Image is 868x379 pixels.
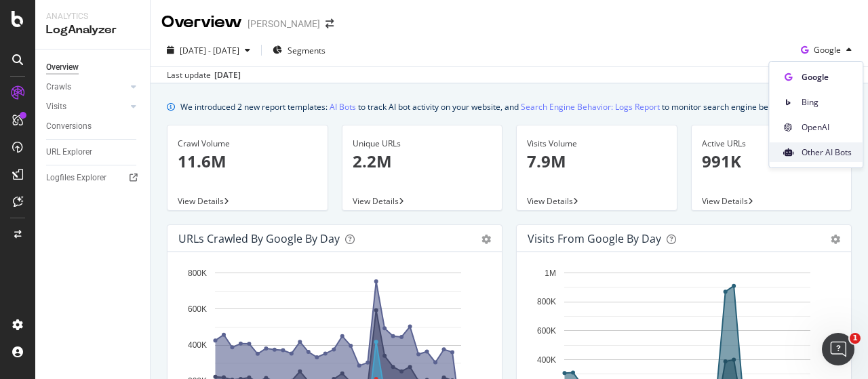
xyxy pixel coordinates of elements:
button: Segments [267,39,331,61]
a: Conversions [46,119,140,134]
a: AI Bots [330,100,356,114]
text: 800K [188,268,207,278]
button: [DATE] - [DATE] [161,39,256,61]
span: View Details [178,195,224,207]
text: 600K [537,326,556,336]
div: gear [831,235,840,244]
div: Analytics [46,11,139,22]
a: URL Explorer [46,145,140,159]
text: 800K [537,298,556,307]
text: 600K [188,304,207,314]
span: 1 [850,333,861,344]
div: Logfiles Explorer [46,171,106,185]
span: Bing [802,96,852,108]
span: View Details [527,195,573,207]
button: Google [795,39,857,61]
div: Last update [167,69,241,81]
text: 1M [545,268,556,278]
p: 11.6M [178,150,317,173]
text: 400K [537,355,556,365]
div: [DATE] [214,69,241,81]
span: View Details [702,195,748,207]
p: 2.2M [353,150,492,173]
a: Logfiles Explorer [46,171,140,185]
p: 991K [702,150,842,173]
div: gear [481,235,491,244]
span: Google [814,44,841,56]
div: URL Explorer [46,145,92,159]
div: Unique URLs [353,138,492,150]
a: Overview [46,60,140,75]
div: Visits [46,100,66,114]
span: [DATE] - [DATE] [180,45,239,56]
div: URLs Crawled by Google by day [178,232,340,245]
a: Crawls [46,80,127,94]
span: Segments [288,45,325,56]
div: Visits from Google by day [528,232,661,245]
span: Google [802,71,852,83]
p: 7.9M [527,150,667,173]
span: View Details [353,195,399,207]
a: Search Engine Behavior: Logs Report [521,100,660,114]
div: Visits Volume [527,138,667,150]
div: We introduced 2 new report templates: to track AI bot activity on your website, and to monitor se... [180,100,794,114]
span: Other AI Bots [802,146,852,159]
div: Crawl Volume [178,138,317,150]
text: 400K [188,340,207,350]
div: Conversions [46,119,92,134]
div: LogAnalyzer [46,22,139,38]
div: Crawls [46,80,71,94]
div: info banner [167,100,852,114]
iframe: Intercom live chat [822,333,854,365]
div: Overview [46,60,79,75]
div: [PERSON_NAME] [248,17,320,31]
span: OpenAI [802,121,852,134]
div: arrow-right-arrow-left [325,19,334,28]
div: Overview [161,11,242,34]
div: Active URLs [702,138,842,150]
a: Visits [46,100,127,114]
